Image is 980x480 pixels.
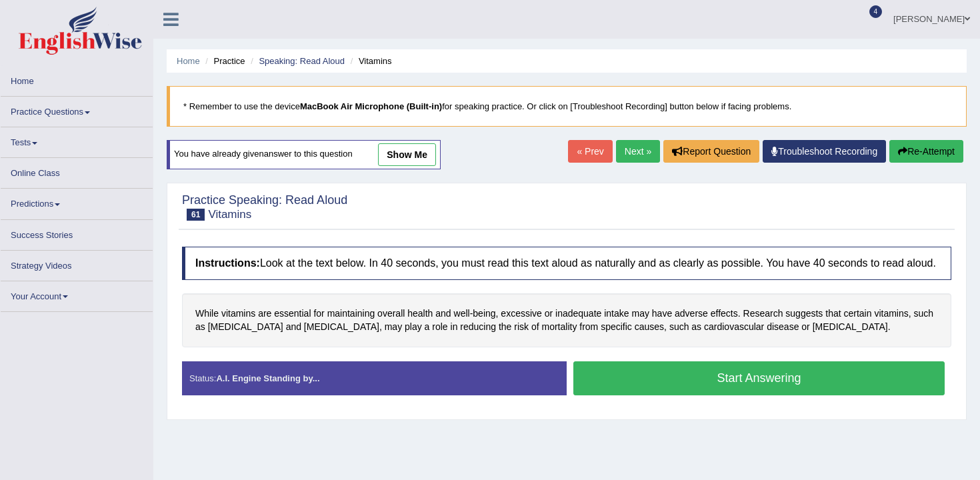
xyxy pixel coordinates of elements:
div: You have already given answer to this question [167,140,441,169]
span: 4 [869,5,883,18]
a: Tests [1,127,153,153]
b: MacBook Air Microphone (Built-in) [300,101,442,111]
blockquote: * Remember to use the device for speaking practice. Or click on [Troubleshoot Recording] button b... [167,86,967,127]
div: While vitamins are essential for maintaining overall health and well-being, excessive or inadequa... [182,293,951,347]
a: Your Account [1,281,153,307]
strong: A.I. Engine Standing by... [216,373,319,383]
a: Home [1,66,153,92]
small: Vitamins [208,208,251,221]
li: Vitamins [347,55,392,67]
b: Instructions: [195,257,260,269]
a: Predictions [1,189,153,215]
div: Status: [182,361,567,395]
a: Strategy Videos [1,251,153,277]
button: Start Answering [573,361,945,395]
a: Home [177,56,200,66]
a: Success Stories [1,220,153,246]
a: Speaking: Read Aloud [259,56,345,66]
button: Report Question [663,140,759,163]
span: 61 [187,209,205,221]
a: Online Class [1,158,153,184]
h4: Look at the text below. In 40 seconds, you must read this text aloud as naturally and as clearly ... [182,247,951,280]
a: Troubleshoot Recording [763,140,886,163]
a: « Prev [568,140,612,163]
h2: Practice Speaking: Read Aloud [182,194,347,221]
a: show me [378,143,436,166]
a: Next » [616,140,660,163]
a: Practice Questions [1,97,153,123]
li: Practice [202,55,245,67]
button: Re-Attempt [889,140,963,163]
